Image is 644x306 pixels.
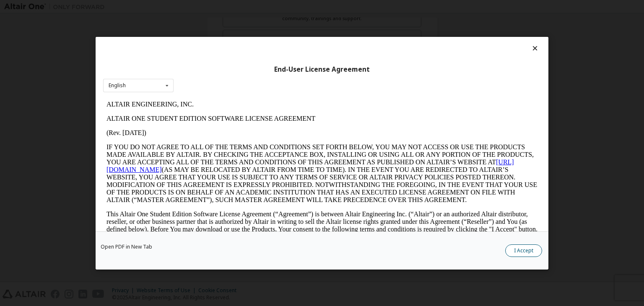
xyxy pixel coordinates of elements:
a: [URL][DOMAIN_NAME] [3,61,411,76]
button: I Accept [505,244,542,257]
p: (Rev. [DATE]) [3,32,434,39]
div: End-User License Agreement [103,65,541,73]
a: Open PDF in New Tab [101,244,152,249]
p: ALTAIR ENGINEERING, INC. [3,3,434,11]
div: English [109,83,126,88]
p: ALTAIR ONE STUDENT EDITION SOFTWARE LICENSE AGREEMENT [3,18,434,25]
p: IF YOU DO NOT AGREE TO ALL OF THE TERMS AND CONDITIONS SET FORTH BELOW, YOU MAY NOT ACCESS OR USE... [3,46,434,106]
p: This Altair One Student Edition Software License Agreement (“Agreement”) is between Altair Engine... [3,113,434,143]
